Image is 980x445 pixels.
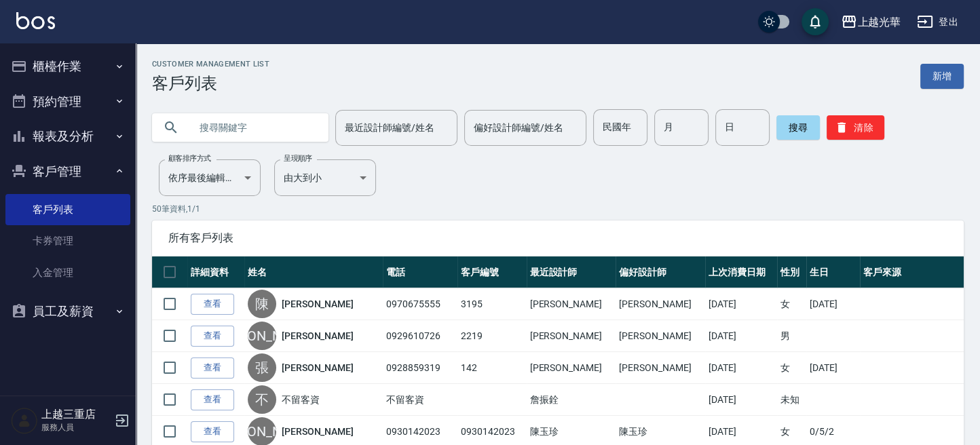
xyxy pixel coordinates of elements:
td: [DATE] [705,320,777,352]
a: 查看 [191,421,234,442]
span: 所有客戶列表 [168,231,947,245]
th: 電話 [383,256,457,288]
h2: Customer Management List [152,60,269,69]
button: save [802,8,829,35]
a: [PERSON_NAME] [282,361,354,374]
button: 櫃檯作業 [5,49,130,84]
button: 報表及分析 [5,119,130,154]
label: 呈現順序 [284,153,312,163]
h5: 上越三重店 [41,408,111,421]
th: 姓名 [244,256,383,288]
h3: 客戶列表 [152,74,269,93]
th: 生日 [806,256,860,288]
td: [DATE] [705,352,777,384]
a: [PERSON_NAME] [282,329,354,343]
td: 不留客資 [383,384,457,416]
td: 詹振銓 [527,384,616,416]
td: 0928859319 [383,352,457,384]
td: [PERSON_NAME] [616,352,705,384]
button: 預約管理 [5,84,130,119]
td: [DATE] [705,384,777,416]
a: 查看 [191,389,234,410]
button: 搜尋 [776,115,820,140]
div: [PERSON_NAME] [248,322,276,350]
div: 張 [248,353,276,382]
td: 男 [777,320,806,352]
a: 查看 [191,326,234,347]
div: 不 [248,385,276,414]
a: 客戶列表 [5,194,130,225]
td: [PERSON_NAME] [616,320,705,352]
label: 顧客排序方式 [168,153,211,163]
td: [PERSON_NAME] [527,352,616,384]
a: 查看 [191,294,234,315]
td: [PERSON_NAME] [527,288,616,320]
th: 上次消費日期 [705,256,777,288]
td: [PERSON_NAME] [527,320,616,352]
td: 142 [457,352,526,384]
td: 女 [777,352,806,384]
button: 登出 [911,9,964,35]
p: 服務人員 [41,421,111,433]
td: [DATE] [806,288,860,320]
th: 性別 [777,256,806,288]
div: 上越光華 [857,14,901,31]
div: 依序最後編輯時間 [159,159,261,196]
th: 客戶來源 [860,256,964,288]
td: 3195 [457,288,526,320]
div: 由大到小 [274,159,376,196]
button: 員工及薪資 [5,294,130,329]
p: 50 筆資料, 1 / 1 [152,203,964,215]
a: 新增 [920,64,964,89]
th: 偏好設計師 [616,256,705,288]
th: 詳細資料 [187,256,244,288]
img: Logo [16,12,55,29]
td: 0970675555 [383,288,457,320]
img: Person [11,407,38,434]
a: 卡券管理 [5,225,130,256]
td: 女 [777,288,806,320]
th: 客戶編號 [457,256,526,288]
th: 最近設計師 [527,256,616,288]
a: [PERSON_NAME] [282,297,354,311]
button: 上越光華 [835,8,906,36]
td: 未知 [777,384,806,416]
td: [PERSON_NAME] [616,288,705,320]
div: 陳 [248,290,276,318]
td: 2219 [457,320,526,352]
a: 入金管理 [5,257,130,288]
a: 查看 [191,357,234,379]
input: 搜尋關鍵字 [190,109,318,146]
td: 0929610726 [383,320,457,352]
a: 不留客資 [282,393,320,406]
a: [PERSON_NAME] [282,425,354,438]
td: [DATE] [705,288,777,320]
button: 客戶管理 [5,154,130,189]
button: 清除 [827,115,884,140]
td: [DATE] [806,352,860,384]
